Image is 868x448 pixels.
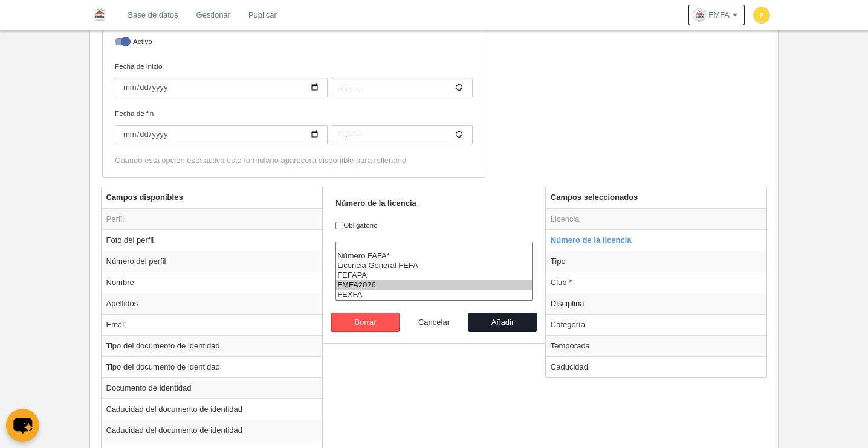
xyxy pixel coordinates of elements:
[102,335,323,356] td: Tipo del documento de identidad
[102,420,323,441] td: Caducidad del documento de identidad
[336,290,532,299] option: FEXFA
[335,220,533,231] label: Obligatorio
[546,314,767,335] td: Categoría
[546,335,767,356] td: Temporada
[115,108,473,144] label: Fecha de fin
[335,199,416,208] strong: Número de la licencia
[331,125,473,144] input: Fecha de fin
[102,187,323,208] th: Campos disponibles
[546,208,767,230] td: Licencia
[102,251,323,272] td: Número del perfil
[115,78,328,97] input: Fecha de inicio
[90,7,109,22] img: FMFA
[468,313,537,332] button: Añadir
[331,78,473,97] input: Fecha de inicio
[115,61,473,97] label: Fecha de inicio
[102,377,323,398] td: Documento de identidad
[546,272,767,293] td: Club *
[708,9,730,21] span: FMFA
[546,187,767,208] th: Campos seleccionados
[115,36,473,50] label: Activo
[6,409,39,442] button: chat-button
[102,272,323,293] td: Nombre
[546,356,767,377] td: Caducidad
[335,222,343,229] input: Obligatorio
[336,270,532,280] option: FEFAPA
[336,251,532,261] option: Número FAFA*
[102,229,323,251] td: Foto del perfil
[102,314,323,335] td: Email
[115,155,473,166] div: Cuando esta opción está activa este formulario aparecerá disponible para rellenarlo
[693,9,705,21] img: OaSyhHG2e8IO.30x30.jpg
[546,293,767,314] td: Disciplina
[546,251,767,272] td: Tipo
[102,398,323,420] td: Caducidad del documento de identidad
[102,293,323,314] td: Apellidos
[331,313,400,332] button: Borrar
[115,125,328,144] input: Fecha de fin
[336,280,532,290] option: FMFA2026
[102,208,323,230] td: Perfil
[688,5,745,25] a: FMFA
[754,7,769,23] img: c2l6ZT0zMHgzMCZmcz05JnRleHQ9UCZiZz1mZGQ4MzU%3D.png
[546,229,767,251] td: Número de la licencia
[336,261,532,270] option: Licencia General FEFA
[102,356,323,377] td: Tipo del documento de identidad
[400,313,468,332] button: Cancelar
